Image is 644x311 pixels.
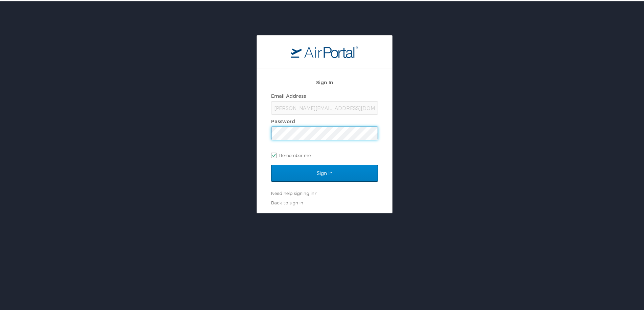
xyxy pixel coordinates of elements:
a: Back to sign in [271,199,303,204]
a: Need help signing in? [271,189,316,195]
input: Sign In [271,163,378,180]
img: logo [291,44,358,57]
h2: Sign In [271,77,378,85]
label: Password [271,117,295,123]
label: Remember me [271,149,378,159]
label: Email Address [271,92,306,97]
